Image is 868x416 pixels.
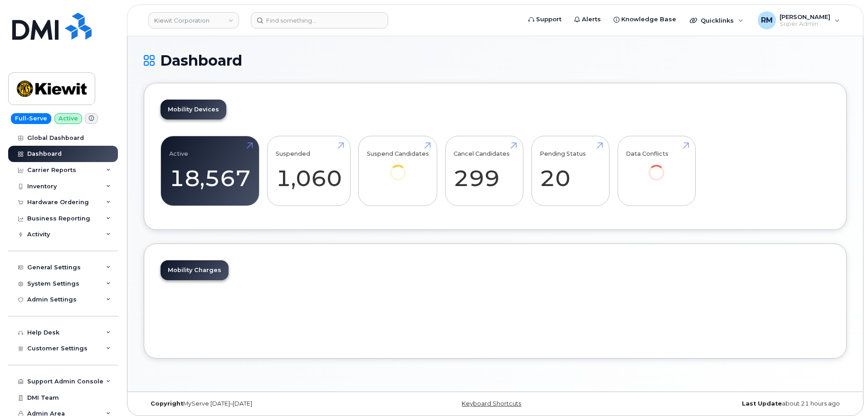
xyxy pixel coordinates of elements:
a: Mobility Devices [161,100,226,120]
h1: Dashboard [144,53,847,68]
a: Suspended 1,060 [276,141,342,201]
a: Keyboard Shortcuts [462,400,521,407]
a: Pending Status 20 [540,141,601,201]
div: MyServe [DATE]–[DATE] [144,400,378,407]
a: Data Conflicts [626,141,687,193]
strong: Last Update [742,400,782,407]
a: Suspend Candidates [367,141,429,193]
a: Cancel Candidates 299 [454,141,515,201]
a: Active 18,567 [169,141,251,201]
div: about 21 hours ago [612,400,847,407]
strong: Copyright [151,400,183,407]
a: Mobility Charges [161,260,229,280]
